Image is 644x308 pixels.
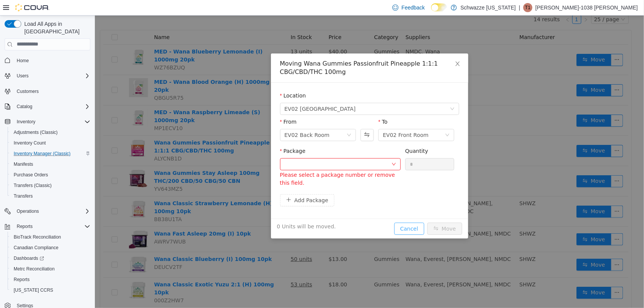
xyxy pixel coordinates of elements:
span: Adjustments (Classic) [14,129,58,135]
span: Transfers [14,193,33,199]
span: Metrc Reconciliation [14,266,55,272]
i: icon: down [355,91,360,96]
span: Washington CCRS [11,286,90,295]
p: [PERSON_NAME]-1038 [PERSON_NAME] [535,3,638,12]
button: Reports [2,221,93,232]
label: Quantity [310,132,334,138]
button: Customers [2,86,93,97]
span: Purchase Orders [14,172,48,178]
button: Reports [8,274,93,285]
span: Purchase Orders [11,170,90,179]
span: Dark Mode [431,11,431,12]
div: EV02 Back Room [190,114,235,125]
a: Metrc Reconciliation [11,264,58,273]
button: Users [14,71,31,80]
span: Home [14,56,90,65]
button: Inventory [2,116,93,127]
button: Transfers [8,191,93,201]
input: Quantity [311,143,359,154]
span: BioTrack Reconciliation [14,234,61,240]
span: Dashboards [11,254,90,263]
span: Inventory Count [14,140,46,146]
span: Catalog [17,104,32,110]
i: icon: down [252,117,257,123]
a: Dashboards [8,253,93,264]
a: Transfers [11,192,36,201]
span: EV02 Far NE Heights [190,88,261,99]
span: Reports [14,222,90,231]
img: Cova [15,4,49,11]
a: Inventory Count [11,138,49,148]
button: Canadian Compliance [8,242,93,253]
a: Transfers (Classic) [11,181,55,190]
span: Inventory Manager (Classic) [11,149,90,158]
span: T1 [525,3,531,12]
button: Users [2,71,93,81]
i: icon: down [297,146,301,152]
span: Transfers (Classic) [11,181,90,190]
span: Customers [17,88,39,94]
button: Close [352,38,373,59]
button: Transfers (Classic) [8,180,93,191]
a: Reports [11,275,33,284]
button: Adjustments (Classic) [8,127,93,138]
a: Adjustments (Classic) [11,128,61,137]
span: Manifests [14,161,33,167]
i: icon: down [350,117,355,123]
button: BioTrack Reconciliation [8,232,93,242]
label: Package [185,132,211,138]
label: Location [185,77,211,83]
div: Moving Wana Gummies Passionfruit Pineapple 1:1:1 CBG/CBD/THC 100mg [185,44,364,61]
button: Swap [266,113,279,126]
span: Inventory [17,119,35,125]
span: Transfers (Classic) [14,182,52,189]
span: Adjustments (Classic) [11,128,90,137]
span: Home [17,58,29,64]
span: Reports [11,275,90,284]
span: 0 Units will be moved. [182,207,241,215]
button: Metrc Reconciliation [8,264,93,274]
span: Metrc Reconciliation [11,264,90,273]
span: Users [14,71,90,80]
button: Reports [14,222,36,231]
a: Customers [14,87,42,96]
a: Manifests [11,160,36,169]
button: Catalog [14,102,35,111]
a: Dashboards [11,254,47,263]
span: Manifests [11,160,90,169]
button: Manifests [8,159,93,170]
div: EV02 Front Room [288,114,334,125]
p: Schwazze [US_STATE] [461,3,516,12]
span: [US_STATE] CCRS [14,287,53,293]
button: icon: swapMove [332,207,367,219]
span: Catalog [14,102,90,111]
a: BioTrack Reconciliation [11,233,64,242]
div: Please select a package number or remove this field. [185,156,306,171]
label: From [185,103,202,109]
span: Inventory Count [11,138,90,148]
button: Purchase Orders [8,170,93,180]
a: [US_STATE] CCRS [11,286,56,295]
span: Customers [14,86,90,96]
a: Home [14,56,32,65]
span: Canadian Compliance [11,243,90,252]
span: Feedback [402,4,425,11]
button: Home [2,55,93,66]
span: BioTrack Reconciliation [11,233,90,242]
a: Canadian Compliance [11,243,61,252]
a: Purchase Orders [11,170,51,179]
span: Operations [17,208,39,214]
button: Catalog [2,101,93,112]
p: | [519,3,520,12]
i: icon: close [360,45,366,51]
span: Inventory Manager (Classic) [14,151,71,157]
div: Thomas-1038 Aragon [523,3,532,12]
button: Inventory [14,117,38,126]
span: Reports [14,277,30,283]
label: To [283,103,293,109]
span: Reports [17,223,33,229]
input: Dark Mode [431,3,447,11]
span: Users [17,73,28,79]
button: Operations [2,206,93,217]
button: Operations [14,207,42,216]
